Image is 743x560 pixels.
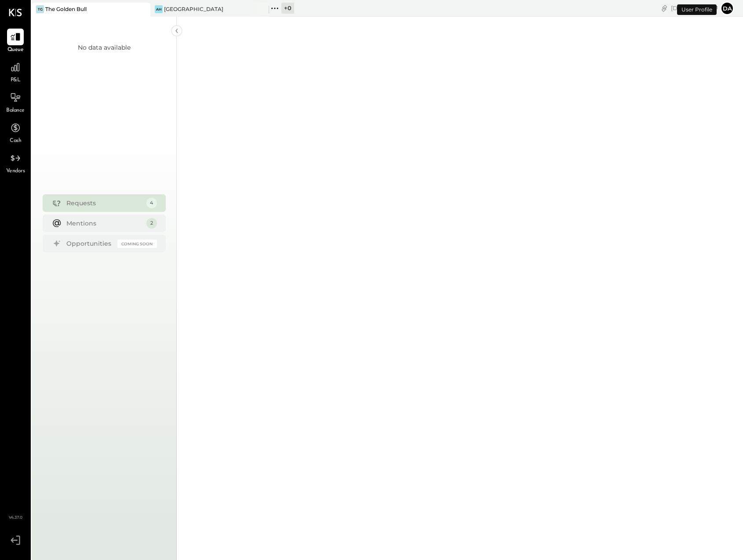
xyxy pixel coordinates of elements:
[66,199,142,207] div: Requests
[117,240,157,248] div: Coming Soon
[660,4,669,13] div: copy link
[66,219,142,228] div: Mentions
[0,59,30,84] a: P&L
[146,198,157,208] div: 4
[155,5,163,13] div: AH
[720,1,734,15] button: da
[7,46,24,54] span: Queue
[66,239,113,248] div: Opportunities
[0,120,30,145] a: Cash
[0,150,30,175] a: Vendors
[10,137,21,145] span: Cash
[11,76,21,84] span: P&L
[6,107,25,115] span: Balance
[146,218,157,229] div: 2
[677,4,717,15] div: User Profile
[45,5,87,13] div: The Golden Bull
[0,89,30,115] a: Balance
[78,43,131,52] div: No data available
[6,167,25,175] span: Vendors
[281,3,294,14] div: + 0
[164,5,223,13] div: [GEOGRAPHIC_DATA]
[0,29,30,54] a: Queue
[36,5,44,13] div: TG
[671,4,718,12] div: [DATE]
